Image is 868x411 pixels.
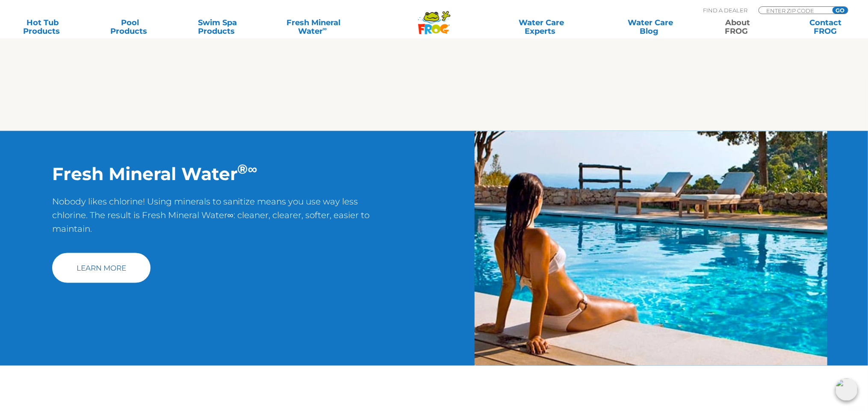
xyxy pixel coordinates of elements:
[833,7,848,14] input: GO
[52,163,382,184] h2: Fresh Mineral Water
[9,18,77,35] a: Hot TubProducts
[703,6,747,14] p: Find A Dealer
[765,7,823,14] input: Zip Code Form
[52,253,151,283] a: Learn More
[238,161,257,177] sup: ®∞
[704,18,772,35] a: AboutFROG
[486,18,597,35] a: Water CareExperts
[52,195,382,245] p: Nobody likes chlorine! Using minerals to sanitize means you use way less chlorine. The result is ...
[271,18,356,35] a: Fresh MineralWater∞
[183,18,251,35] a: Swim SpaProducts
[96,18,164,35] a: PoolProducts
[323,25,327,32] sup: ∞
[836,379,858,401] img: openIcon
[616,18,684,35] a: Water CareBlog
[791,18,859,35] a: ContactFROG
[475,131,827,366] img: img-truth-about-salt-fpo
